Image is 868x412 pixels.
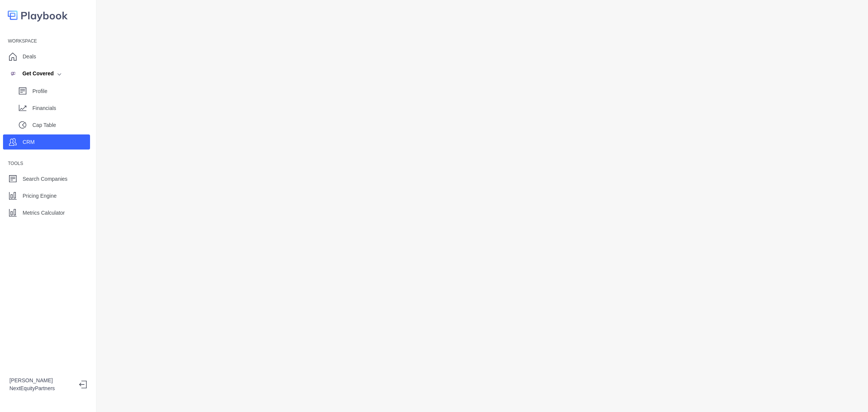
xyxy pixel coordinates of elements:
p: NextEquityPartners [9,385,73,392]
p: Profile [32,87,90,95]
p: [PERSON_NAME] [9,377,73,385]
iframe: CRM Dashboard [108,8,856,404]
p: CRM [23,138,35,146]
div: Get Covered [9,70,54,78]
p: Metrics Calculator [23,209,65,217]
p: Search Companies [23,175,67,183]
p: Deals [23,53,36,61]
img: logo-colored [8,8,68,23]
p: Financials [32,104,90,112]
img: company image [9,70,17,77]
p: Cap Table [32,121,90,129]
p: Pricing Engine [23,192,57,200]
